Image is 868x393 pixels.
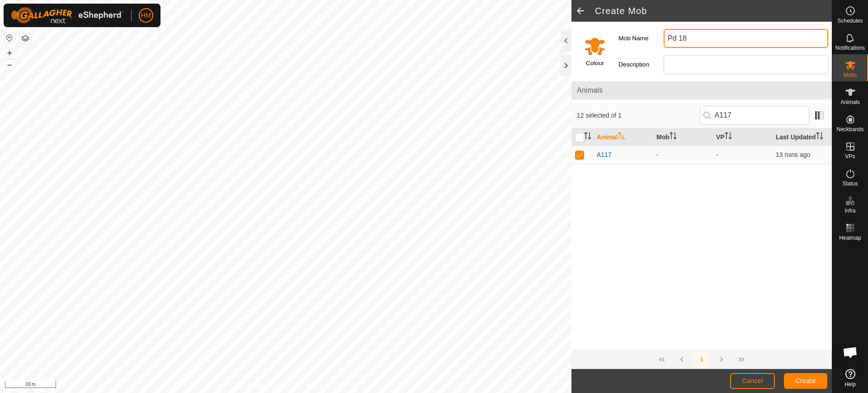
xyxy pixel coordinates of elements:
a: Help [832,365,868,391]
a: Contact Us [295,381,321,389]
span: Animals [577,85,826,96]
button: 1 [693,350,711,369]
span: 12 selected of 1 [577,111,700,120]
span: VPs [845,154,855,159]
span: Heatmap [839,235,861,241]
div: Open chat [837,339,864,366]
span: A117 [597,150,612,160]
th: Animal [593,128,653,146]
span: Notifications [835,45,865,51]
div: - [656,150,709,160]
span: Create [796,377,816,384]
span: Help [844,382,856,387]
input: Search (S) [700,106,809,125]
a: Privacy Policy [250,381,284,389]
button: – [4,59,15,70]
th: VP [712,128,772,146]
label: Colour [586,59,604,68]
span: 17 Sept 2025, 7:13 pm [776,151,810,158]
p-sorticon: Activate to sort [725,133,732,141]
p-sorticon: Activate to sort [670,133,677,141]
p-sorticon: Activate to sort [584,133,591,141]
button: Create [784,373,827,389]
h2: Create Mob [595,5,832,16]
button: Cancel [730,373,775,389]
button: Map Layers [20,33,31,44]
span: HM [141,11,151,20]
label: Description [618,55,664,74]
span: Schedules [837,18,863,24]
span: Cancel [742,377,763,384]
img: Gallagher Logo [11,7,124,24]
span: Status [842,181,858,186]
p-sorticon: Activate to sort [816,133,823,141]
label: Mob Name [618,29,664,48]
p-sorticon: Activate to sort [618,133,625,141]
span: Animals [840,99,860,105]
th: Mob [653,128,712,146]
span: Neckbands [836,127,863,132]
button: Reset Map [4,33,15,43]
span: Infra [844,208,855,213]
app-display-virtual-paddock-transition: - [716,151,718,158]
th: Last Updated [772,128,832,146]
span: Mobs [844,72,857,78]
button: + [4,47,15,58]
